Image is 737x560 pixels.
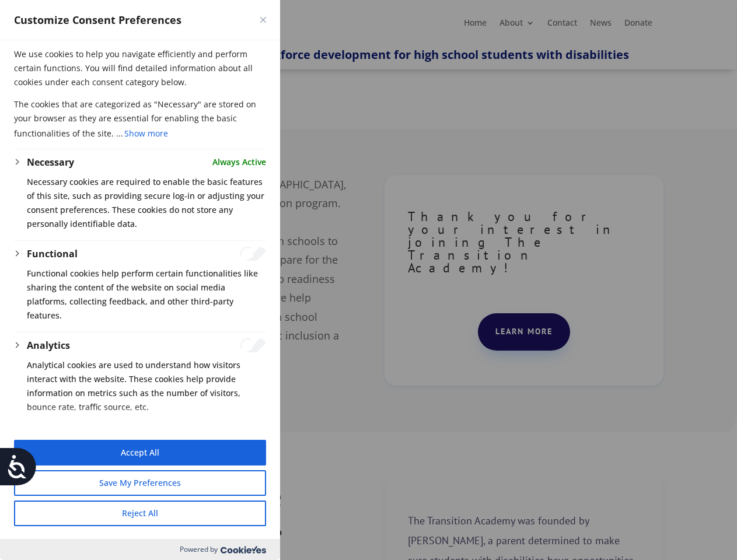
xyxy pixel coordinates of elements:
span: Always Active [212,155,266,169]
img: Cookieyes logo [221,546,266,554]
input: Enable Functional [240,247,266,261]
input: Enable Analytics [240,338,266,352]
button: Reject All [14,501,266,526]
img: Close [260,17,266,23]
button: Functional [27,247,78,261]
button: Save My Preferences [14,470,266,496]
span: Customize Consent Preferences [14,13,181,27]
button: Analytics [27,338,70,352]
p: The cookies that are categorized as "Necessary" are stored on your browser as they are essential ... [14,97,266,142]
button: Accept All [14,440,266,466]
p: Necessary cookies are required to enable the basic features of this site, such as providing secur... [27,175,266,231]
p: We use cookies to help you navigate efficiently and perform certain functions. You will find deta... [14,47,266,97]
button: Show more [123,125,169,142]
p: Analytical cookies are used to understand how visitors interact with the website. These cookies h... [27,358,266,414]
button: Necessary [27,155,74,169]
p: Functional cookies help perform certain functionalities like sharing the content of the website o... [27,267,266,323]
